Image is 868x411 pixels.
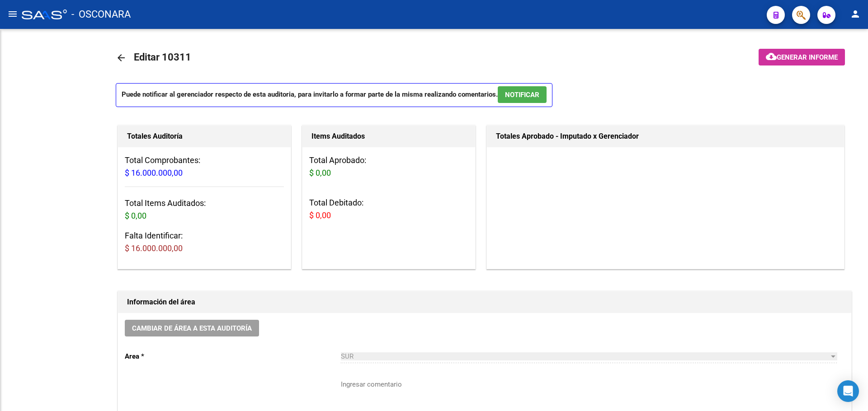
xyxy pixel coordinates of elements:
h3: Total Comprobantes: [125,154,284,179]
h1: Totales Auditoría [127,129,282,144]
h1: Items Auditados [311,129,466,144]
span: $ 16.000.000,00 [125,168,183,177]
span: $ 0,00 [309,210,331,220]
span: Generar informe [777,53,838,61]
span: Cambiar de área a esta auditoría [132,324,252,332]
mat-icon: menu [7,9,18,19]
button: Cambiar de área a esta auditoría [125,320,259,336]
h3: Falta Identificar: [125,229,284,255]
h3: Total Items Auditados: [125,197,284,222]
span: $ 0,00 [125,211,146,220]
span: NOTIFICAR [505,91,539,99]
mat-icon: arrow_back [116,52,127,63]
span: $ 16.000.000,00 [125,243,183,253]
button: NOTIFICAR [498,86,547,103]
span: - OSCONARA [71,5,131,24]
h1: Información del área [127,295,842,309]
h1: Totales Aprobado - Imputado x Gerenciador [496,129,835,144]
h3: Total Aprobado: [309,154,468,179]
p: Puede notificar al gerenciador respecto de esta auditoria, para invitarlo a formar parte de la mi... [116,83,552,107]
button: Generar informe [759,49,845,65]
h3: Total Debitado: [309,196,468,222]
span: $ 0,00 [309,168,331,177]
mat-icon: person [850,9,861,19]
mat-icon: cloud_download [766,51,777,62]
span: SUR [341,352,354,360]
span: Editar 10311 [134,51,191,63]
div: Open Intercom Messenger [837,380,859,402]
p: Area * [125,351,341,361]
